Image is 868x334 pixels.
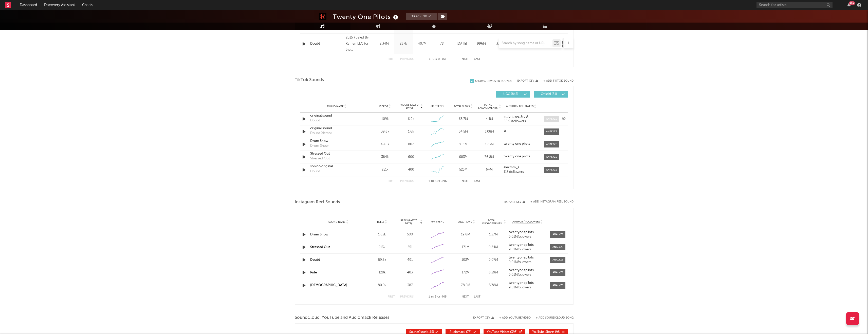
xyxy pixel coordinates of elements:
[481,219,503,225] span: Total Engagements
[310,233,328,236] a: Drum Show
[517,79,538,82] button: Export CSV
[504,129,539,133] a: ♛
[509,243,547,247] a: twentyonepilots
[532,331,561,334] span: ( 98 )
[408,167,414,172] div: 400
[424,178,452,184] div: 1 5 896
[509,231,534,234] strong: twentyonepilots
[310,271,317,274] a: Ride
[370,232,395,237] div: 1.62k
[534,91,568,98] button: Official(51)
[310,113,363,118] a: original sound
[437,180,440,182] span: of
[499,93,523,96] span: UGC ( 845 )
[310,156,330,161] div: Stressed Out
[295,77,324,83] span: TikTok Sounds
[499,41,552,45] input: Search by song name or URL
[504,155,530,158] strong: twenty one pilots
[451,155,475,160] div: 683M
[451,129,475,134] div: 34.5M
[509,269,534,272] strong: twentyonepilots
[424,294,452,300] div: 1 5 405
[473,316,494,319] button: Export CSV
[397,270,423,275] div: 403
[397,245,423,250] div: 551
[509,269,547,272] a: twentyonepilots
[538,80,574,82] button: + Add TikTok Sound
[504,155,539,158] a: twenty one pilots
[397,257,423,263] div: 491
[506,105,533,108] span: Author / Followers
[310,139,363,144] a: Drum Show
[504,115,528,118] strong: in_bri_we_trust
[543,80,574,82] button: + Add TikTok Sound
[474,180,481,183] button: Last
[453,245,478,250] div: 171M
[431,58,434,60] span: to
[438,58,441,60] span: of
[481,232,506,237] div: 1.27M
[388,180,395,183] button: First
[451,167,475,172] div: 525M
[310,258,320,262] a: Doubt
[425,104,449,108] div: 6M Trend
[509,248,547,251] div: 9.01M followers
[453,232,478,237] div: 19.8M
[496,91,530,98] button: UGC(845)
[397,232,423,237] div: 588
[388,58,395,61] button: First
[504,129,507,133] strong: ♛
[295,199,340,205] span: Instagram Reel Sounds
[481,257,506,263] div: 9.07M
[373,167,397,172] div: 251k
[406,13,437,20] button: Tracking
[373,142,397,147] div: 4.46k
[400,295,414,298] button: Previous
[532,331,554,334] span: YouTube Shorts
[379,105,388,108] span: Videos
[310,126,363,131] a: original sound
[408,129,414,134] div: 1.6k
[509,273,547,277] div: 9.01M followers
[408,142,414,147] div: 807
[399,103,420,109] span: Videos (last 7 days)
[310,164,363,169] div: sonido original
[437,296,440,298] span: of
[504,115,539,119] a: in_bri_we_trust
[373,117,397,122] div: 109k
[310,151,363,156] a: Stressed Out
[509,261,547,264] div: 9.01M followers
[377,220,384,224] span: Reels
[425,220,451,224] div: 6M Trend
[512,220,540,224] span: Author / Followers
[509,281,534,285] strong: twentyonepilots
[453,270,478,275] div: 172M
[509,243,534,247] strong: twentyonepilots
[328,220,345,224] span: Sound Name
[487,331,509,334] span: YouTube Videos
[462,295,469,298] button: Next
[346,35,373,53] div: 2015 Fueled By Ramen LLC for the [GEOGRAPHIC_DATA] and WEA International Inc. for the world outsi...
[509,256,547,259] a: twentyonepilots
[504,200,525,203] button: Export CSV
[481,245,506,250] div: 9.34M
[509,235,547,239] div: 9.01M followers
[310,284,347,287] a: [DEMOGRAPHIC_DATA]
[431,180,434,182] span: to
[449,331,472,334] span: ( 78 )
[530,200,574,203] button: + Add Instagram Reel Sound
[333,13,399,21] div: Twenty One Pilots
[310,246,330,249] a: Stressed Out
[504,142,539,146] a: twenty one pilots
[400,180,414,183] button: Previous
[370,257,395,263] div: 59.5k
[487,331,518,334] span: ( 393 )
[477,103,498,109] span: Total Engagements
[451,142,475,147] div: 8.51M
[400,58,414,61] button: Previous
[494,317,531,319] div: + Add YouTube Video
[370,245,395,250] div: 213k
[462,58,469,61] button: Next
